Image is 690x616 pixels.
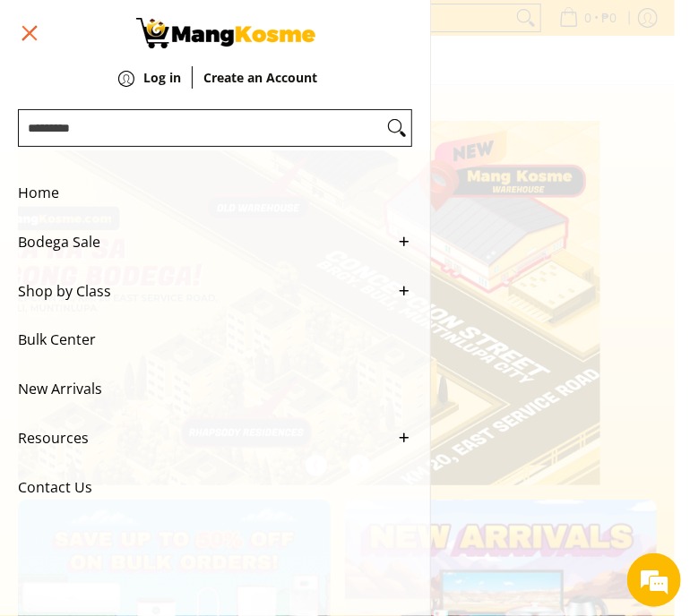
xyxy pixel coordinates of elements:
[203,72,317,111] a: Create an Account
[18,267,385,316] span: Shop by Class
[93,100,301,124] div: Chat with us now
[143,69,181,86] strong: Log in
[18,364,412,414] a: New Arrivals
[203,69,317,86] strong: Create an Account
[18,218,385,267] span: Bodega Sale
[18,168,412,218] a: Home
[18,463,385,512] span: Contact Us
[143,72,181,111] a: Log in
[18,315,412,364] a: Bulk Center
[9,419,341,482] textarea: Type your message and hit 'Enter'
[18,168,385,218] span: Home
[18,414,412,463] a: Resources
[18,315,385,364] span: Bulk Center
[18,463,412,512] a: Contact Us
[18,267,412,316] a: Shop by Class
[18,218,412,267] a: Bodega Sale
[104,191,247,372] span: We're online!
[18,414,385,463] span: Resources
[383,110,411,146] button: Search
[136,18,315,48] img: Mang Kosme: Your Home Appliances Warehouse Sale Partner!
[18,364,385,414] span: New Arrivals
[294,9,337,52] div: Minimize live chat window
